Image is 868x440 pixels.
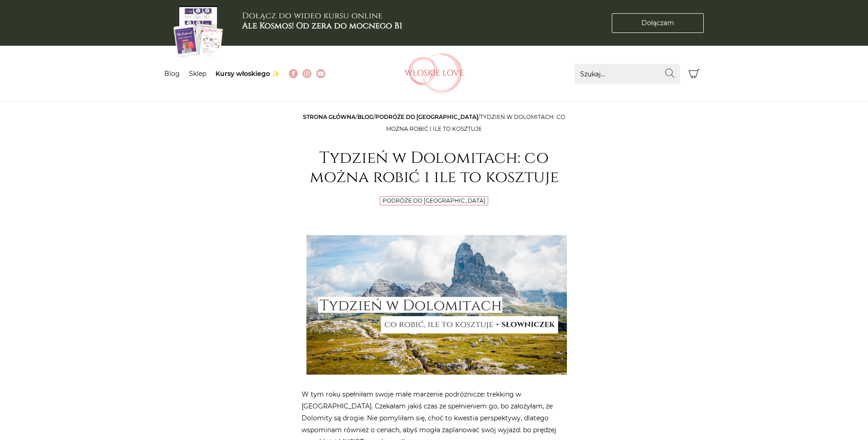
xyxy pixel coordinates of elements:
input: Szukaj... [575,64,680,84]
a: Blog [164,70,180,78]
a: Kursy włoskiego ✨ [216,70,280,78]
a: Dołączam [612,13,704,33]
a: Sklep [189,70,206,78]
a: Strona główna [303,113,356,120]
img: Włoskielove [404,53,464,94]
h1: Tydzień w Dolomitach: co można robić i ile to kosztuje [302,149,567,187]
span: / / / [303,113,565,132]
button: Koszyk [685,64,704,84]
a: Podróże do [GEOGRAPHIC_DATA] [383,197,485,204]
a: Podróże do [GEOGRAPHIC_DATA] [375,113,478,120]
b: Ale Kosmos! Od zera do mocnego B1 [242,20,402,32]
span: Dołączam [642,18,674,28]
a: Blog [357,113,373,120]
h3: Dołącz do wideo kursu online [242,11,402,31]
